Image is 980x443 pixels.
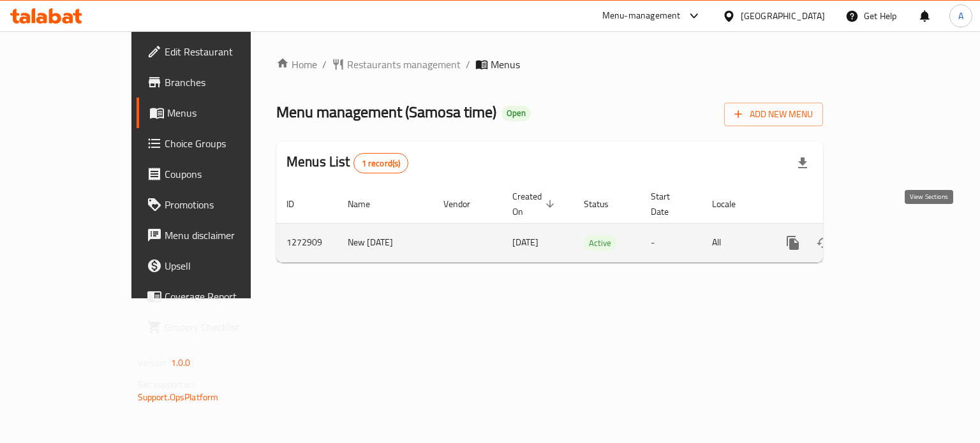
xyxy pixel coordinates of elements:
button: Add New Menu [724,103,823,126]
a: Coverage Report [137,281,295,312]
span: Promotions [165,197,285,212]
span: Edit Restaurant [165,44,285,59]
span: Grocery Checklist [165,319,285,335]
span: Menu management ( Samosa time ) [276,98,496,126]
span: ID [286,196,311,212]
h2: Menus List [286,152,408,173]
span: Start Date [651,189,687,219]
button: Change Status [808,228,839,258]
span: Created On [512,189,558,219]
a: Edit Restaurant [137,36,295,67]
div: Export file [787,148,818,178]
span: Version: [138,354,169,371]
th: Actions [768,185,910,224]
span: Get support on: [138,376,197,393]
span: 1.0.0 [171,354,191,371]
span: Coupons [165,166,285,182]
a: Home [276,57,317,72]
div: Open [501,106,531,121]
span: A [958,9,963,23]
nav: breadcrumb [276,57,823,72]
div: Active [584,235,616,251]
span: Menus [167,105,285,120]
span: Status [584,196,625,212]
a: Support.OpsPlatform [138,389,219,405]
td: - [641,223,702,262]
a: Menu disclaimer [137,220,295,251]
a: Grocery Checklist [137,312,295,342]
span: Open [501,108,531,119]
table: enhanced table [276,185,910,263]
li: / [466,57,470,72]
span: Menu disclaimer [165,228,285,243]
span: Vendor [443,196,487,212]
span: Locale [712,196,752,212]
span: Active [584,236,616,251]
a: Choice Groups [137,128,295,159]
a: Promotions [137,189,295,220]
td: New [DATE] [338,223,433,262]
td: 1272909 [276,223,338,262]
div: [GEOGRAPHIC_DATA] [741,9,825,23]
span: Menus [491,57,520,72]
li: / [322,57,327,72]
a: Branches [137,67,295,98]
div: Menu-management [602,8,681,24]
button: more [778,228,808,258]
span: [DATE] [512,234,538,251]
span: 1 record(s) [354,157,408,170]
a: Coupons [137,159,295,189]
a: Upsell [137,251,295,281]
span: Coverage Report [165,289,285,304]
span: Upsell [165,258,285,273]
a: Restaurants management [332,57,461,72]
a: Menus [137,98,295,128]
span: Branches [165,75,285,90]
span: Choice Groups [165,136,285,151]
span: Name [348,196,387,212]
td: All [702,223,768,262]
span: Add New Menu [734,106,813,122]
span: Restaurants management [347,57,461,72]
div: Total records count [353,153,409,173]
